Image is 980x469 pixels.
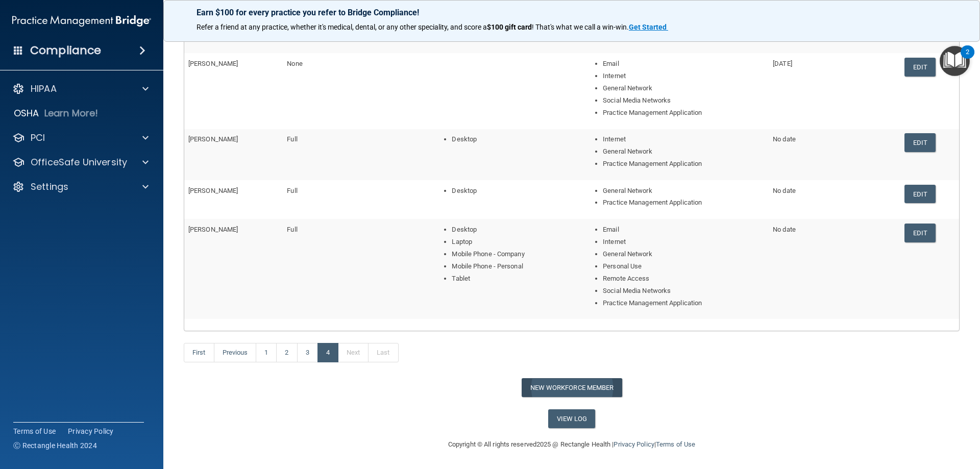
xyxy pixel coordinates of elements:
a: Get Started [629,23,668,31]
span: None [287,60,302,67]
span: [PERSON_NAME] [188,135,238,143]
span: Full [287,187,297,194]
p: HIPAA [31,83,57,95]
li: General Network [603,145,765,158]
li: Social Media Networks [603,94,765,107]
li: Internet [603,133,765,145]
p: Learn More! [44,107,99,119]
span: Refer a friend at any practice, whether it's medical, dental, or any other speciality, and score a [197,23,487,31]
span: ! That's what we call a win-win. [532,23,629,31]
li: General Network [603,248,765,260]
li: Laptop [452,236,574,248]
a: Edit [904,133,936,152]
li: Mobile Phone - Company [452,248,574,260]
p: Settings [31,181,68,193]
span: [PERSON_NAME] [188,226,238,233]
p: OSHA [14,107,39,119]
li: Email [603,224,765,236]
a: Privacy Policy [614,440,654,448]
li: Mobile Phone - Personal [452,260,574,273]
li: Desktop [452,133,574,145]
span: [PERSON_NAME] [188,187,238,194]
li: Social Media Networks [603,285,765,297]
li: Personal Use [603,260,765,273]
div: 2 [966,52,969,65]
p: OfficeSafe University [31,156,127,168]
span: Ⓒ Rectangle Health 2024 [13,440,97,451]
a: Settings [12,181,149,193]
a: Previous [214,343,257,362]
a: Edit [904,58,936,77]
a: Edit [904,224,936,242]
button: Open Resource Center, 2 new notifications [940,46,970,76]
li: Internet [603,236,765,248]
a: Next [338,343,369,362]
a: Terms of Use [656,440,695,448]
div: Copyright © All rights reserved 2025 @ Rectangle Health | | [385,428,758,461]
a: First [184,343,214,362]
li: Desktop [452,224,574,236]
li: Tablet [452,273,574,285]
button: New Workforce Member [522,378,622,397]
li: General Network [603,82,765,94]
a: OfficeSafe University [12,156,149,168]
li: Internet [603,70,765,82]
a: View Log [548,409,596,428]
li: Practice Management Application [603,107,765,119]
span: No date [773,187,796,194]
p: PCI [31,132,45,144]
span: No date [773,226,796,233]
img: PMB logo [12,11,151,31]
strong: Get Started [629,23,667,31]
a: 3 [297,343,318,362]
span: Full [287,226,297,233]
a: 1 [256,343,277,362]
span: Full [287,135,297,143]
h4: Compliance [30,43,101,58]
a: Last [368,343,398,362]
a: Privacy Policy [68,426,114,436]
strong: $100 gift card [487,23,532,31]
li: General Network [603,185,765,197]
li: Desktop [452,185,574,197]
li: Remote Access [603,273,765,285]
a: 2 [276,343,297,362]
a: Terms of Use [13,426,56,436]
a: 4 [317,343,338,362]
li: Practice Management Application [603,158,765,170]
span: [DATE] [773,60,792,67]
span: No date [773,135,796,143]
a: PCI [12,132,149,144]
p: Earn $100 for every practice you refer to Bridge Compliance! [197,8,947,17]
li: Practice Management Application [603,297,765,309]
span: [PERSON_NAME] [188,60,238,67]
a: HIPAA [12,83,149,95]
a: Edit [904,185,936,204]
li: Email [603,58,765,70]
li: Practice Management Application [603,196,765,209]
